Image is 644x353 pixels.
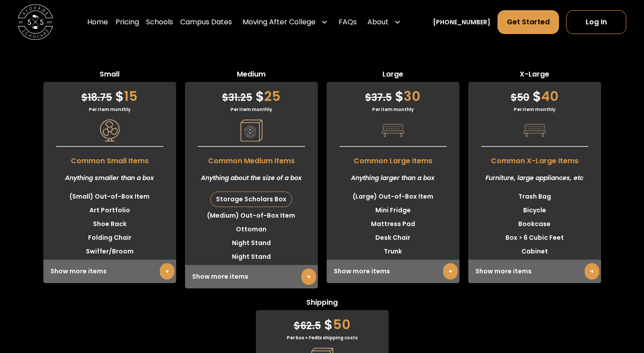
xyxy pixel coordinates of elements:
div: Show more items [43,260,176,283]
span: X-Large [468,69,601,82]
div: Anything smaller than a box [43,166,176,190]
img: Pricing Category Icon [382,119,404,142]
div: About [367,17,389,27]
li: (Small) Out-of-Box Item [43,190,176,203]
div: 50 [256,310,389,334]
div: Anything larger than a box [327,166,459,190]
span: $ [255,87,264,106]
div: Per item monthly [327,106,459,113]
a: Get Started [497,10,559,34]
div: 15 [43,82,176,106]
img: Storage Scholars main logo [18,4,53,40]
li: Night Stand [185,250,318,264]
div: Per item monthly [185,106,318,113]
span: $ [81,91,88,104]
div: Storage Scholars Box [211,192,292,207]
span: 62.5 [294,319,321,333]
a: + [585,263,599,280]
li: Folding Chair [43,231,176,245]
div: Furniture, large appliances, etc [468,166,601,190]
a: [PHONE_NUMBER] [433,18,490,27]
li: Art Portfolio [43,203,176,217]
span: $ [222,91,228,104]
div: Anything about the size of a box [185,166,318,190]
span: $ [395,87,404,106]
li: Bicycle [468,203,601,217]
li: (Large) Out-of-Box Item [327,190,459,203]
li: Desk Chair [327,231,459,245]
span: Common X-Large Items [468,151,601,166]
div: 25 [185,82,318,106]
li: Ottoman [185,223,318,236]
a: Pricing [116,10,139,35]
span: Small [43,69,176,82]
div: Per item monthly [468,106,601,113]
span: 18.75 [81,91,112,104]
li: (Medium) Out-of-Box Item [185,209,318,223]
li: Mattress Pad [327,217,459,231]
div: Per item monthly [43,106,176,113]
span: $ [365,91,371,104]
li: Bookcase [468,217,601,231]
div: 30 [327,82,459,106]
li: Trunk [327,245,459,258]
a: FAQs [339,10,357,35]
a: + [443,263,458,280]
span: 31.25 [222,91,252,104]
a: Schools [146,10,173,35]
a: + [301,269,316,285]
div: Show more items [185,265,318,288]
span: $ [532,87,541,106]
div: Per box + FedEx shipping costs [256,334,389,341]
span: $ [324,315,333,334]
span: Shipping [256,297,389,310]
span: $ [294,319,300,333]
span: Common Large Items [327,151,459,166]
span: 37.5 [365,91,392,104]
span: Medium [185,69,318,82]
div: Show more items [327,260,459,283]
li: Swiffer/Broom [43,245,176,258]
li: Trash Bag [468,190,601,203]
div: Moving After College [243,17,316,27]
span: Large [327,69,459,82]
div: 40 [468,82,601,106]
a: Log In [566,10,626,34]
div: Moving After College [239,10,332,35]
span: $ [511,91,517,104]
div: Show more items [468,260,601,283]
li: Shoe Rack [43,217,176,231]
img: Pricing Category Icon [240,119,262,142]
li: Cabinet [468,245,601,258]
li: Night Stand [185,236,318,250]
a: home [18,4,53,40]
a: Home [87,10,108,35]
a: + [160,263,174,280]
div: About [364,10,405,35]
span: 50 [511,91,529,104]
li: Box > 6 Cubic Feet [468,231,601,245]
a: Campus Dates [180,10,232,35]
span: $ [115,87,124,106]
img: Pricing Category Icon [524,119,546,142]
li: Mini Fridge [327,203,459,217]
img: Pricing Category Icon [99,119,121,142]
span: Common Medium Items [185,151,318,166]
span: Common Small Items [43,151,176,166]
